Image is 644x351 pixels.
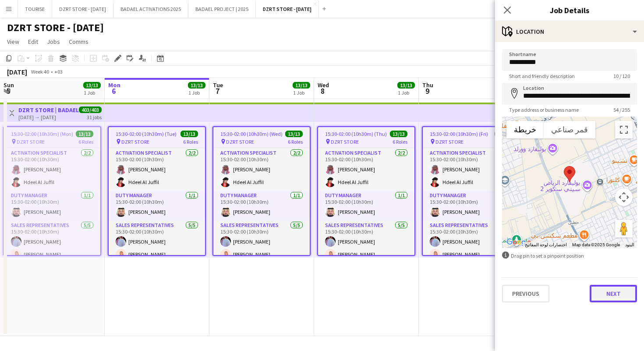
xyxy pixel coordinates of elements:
[84,89,100,96] div: 1 Job
[65,36,92,47] a: Comms
[502,252,637,260] div: Drag pin to set a pinpoint position
[390,131,407,137] span: 13/13
[506,121,544,138] button: عرض خريطة الشارع
[4,81,14,89] span: Sun
[525,242,567,248] button: اختصارات لوحة المفاتيح
[220,131,283,137] span: 15:30-02:00 (10h30m) (Wed)
[318,220,414,301] app-card-role: SALES REPRESENTATIVES5/515:30-02:00 (10h30m)[PERSON_NAME][PERSON_NAME]
[615,121,633,138] button: تبديل إلى العرض ملء الشاشة
[316,86,329,96] span: 8
[423,148,519,191] app-card-role: ACTIVATION SPECIALIST2/215:30-02:00 (10h30m)[PERSON_NAME]Hdeel Al Juffil
[572,242,620,247] span: Map data ©2025 Google
[11,131,73,137] span: 15:30-02:00 (10h30m) (Mon)
[4,220,100,301] app-card-role: SALES REPRESENTATIVES5/515:30-02:00 (10h30m)[PERSON_NAME][PERSON_NAME]
[121,138,149,145] span: DZRT STORE
[256,0,319,18] button: DZRT STORE - [DATE]
[87,113,102,121] div: 31 jobs
[397,82,415,89] span: 13/13
[188,89,205,96] div: 1 Job
[52,0,113,18] button: DZRT STORE - [DATE]
[17,138,45,145] span: DZRT STORE
[7,67,27,76] div: [DATE]
[43,36,64,47] a: Jobs
[495,21,644,42] div: Location
[109,148,205,191] app-card-role: ACTIVATION SPECIALIST2/215:30-02:00 (10h30m)[PERSON_NAME]Hdeel Al Juffil
[7,38,19,46] span: View
[293,89,310,96] div: 1 Job
[83,82,101,89] span: 13/13
[331,138,359,145] span: DZRT STORE
[504,237,533,248] img: Google
[318,148,414,191] app-card-role: ACTIVATION SPECIALIST2/215:30-02:00 (10h30m)[PERSON_NAME]Hdeel Al Juffil
[25,36,42,47] a: Edit
[109,220,205,301] app-card-role: SALES REPRESENTATIVES5/515:30-02:00 (10h30m)[PERSON_NAME][PERSON_NAME]
[78,138,93,145] span: 6 Roles
[318,81,329,89] span: Wed
[47,38,60,46] span: Jobs
[212,86,223,96] span: 7
[423,191,519,220] app-card-role: Duty Manager1/115:30-02:00 (10h30m)[PERSON_NAME]
[590,285,637,302] button: Next
[69,38,88,46] span: Comms
[606,73,637,79] span: 10 / 120
[213,220,310,301] app-card-role: SALES REPRESENTATIVES5/515:30-02:00 (10h30m)[PERSON_NAME][PERSON_NAME]
[502,285,549,302] button: Previous
[226,138,254,145] span: DZRT STORE
[285,131,303,137] span: 13/13
[76,131,93,137] span: 13/13
[2,86,14,96] span: 5
[615,188,633,206] button: عناصر التحكّم بطريقة عرض الخريطة
[288,138,303,145] span: 6 Roles
[4,36,23,47] a: View
[107,86,120,96] span: 6
[625,242,634,247] a: البنود (يتم فتح الرابط في علامة تبويب جديدة)
[4,148,100,191] app-card-role: ACTIVATION SPECIALIST2/215:30-02:00 (10h30m)[PERSON_NAME]Hdeel Al Juffil
[188,82,205,89] span: 13/13
[606,106,637,113] span: 54 / 255
[180,131,198,137] span: 13/13
[318,191,414,220] app-card-role: Duty Manager1/115:30-02:00 (10h30m)[PERSON_NAME]
[3,126,101,256] app-job-card: 15:30-02:00 (10h30m) (Mon)13/13 DZRT STORE6 RolesACTIVATION SPECIALIST2/215:30-02:00 (10h30m)[PER...
[188,0,256,18] button: BADAEL PROJECT | 2025
[4,191,100,220] app-card-role: Duty Manager1/115:30-02:00 (10h30m)[PERSON_NAME]
[116,131,177,137] span: 15:30-02:00 (10h30m) (Tue)
[422,81,433,89] span: Thu
[504,237,533,248] a: ‏فتح هذه المنطقة في "خرائط Google" (يؤدي ذلك إلى فتح نافذة جديدة)
[108,126,206,256] app-job-card: 15:30-02:00 (10h30m) (Tue)13/13 DZRT STORE6 RolesACTIVATION SPECIALIST2/215:30-02:00 (10h30m)[PER...
[398,89,414,96] div: 1 Job
[422,126,520,256] app-job-card: 15:30-02:00 (10h30m) (Fri)13/13 DZRT STORE6 RolesACTIVATION SPECIALIST2/215:30-02:00 (10h30m)[PER...
[615,220,633,238] button: اسحب الدليل على الخريطة لفتح "التجوّل الافتراضي".
[502,106,586,113] span: Type address or business name
[293,82,310,89] span: 13/13
[28,38,38,46] span: Edit
[212,126,311,256] app-job-card: 15:30-02:00 (10h30m) (Wed)13/13 DZRT STORE6 RolesACTIVATION SPECIALIST2/215:30-02:00 (10h30m)[PER...
[108,81,120,89] span: Mon
[54,68,63,75] div: +03
[213,191,310,220] app-card-role: Duty Manager1/115:30-02:00 (10h30m)[PERSON_NAME]
[421,86,433,96] span: 9
[18,106,79,114] h3: DZRT STORE | BADAEL
[502,73,582,79] span: Short and friendly description
[18,114,79,121] div: [DATE] → [DATE]
[430,131,488,137] span: 15:30-02:00 (10h30m) (Fri)
[7,21,104,34] h1: DZRT STORE - [DATE]
[213,148,310,191] app-card-role: ACTIVATION SPECIALIST2/215:30-02:00 (10h30m)[PERSON_NAME]Hdeel Al Juffil
[495,4,644,16] h3: Job Details
[495,131,512,137] span: 13/13
[183,138,198,145] span: 6 Roles
[18,0,52,18] button: TOURISE
[423,220,519,301] app-card-role: SALES REPRESENTATIVES5/515:30-02:00 (10h30m)[PERSON_NAME][PERSON_NAME]
[393,138,407,145] span: 6 Roles
[29,68,51,75] span: Week 40
[325,131,387,137] span: 15:30-02:00 (10h30m) (Thu)
[317,126,415,256] app-job-card: 15:30-02:00 (10h30m) (Thu)13/13 DZRT STORE6 RolesACTIVATION SPECIALIST2/215:30-02:00 (10h30m)[PER...
[79,106,102,113] span: 403/403
[113,0,188,18] button: BADAEL ACTIVATIONS 2025
[213,81,223,89] span: Tue
[109,191,205,220] app-card-role: Duty Manager1/115:30-02:00 (10h30m)[PERSON_NAME]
